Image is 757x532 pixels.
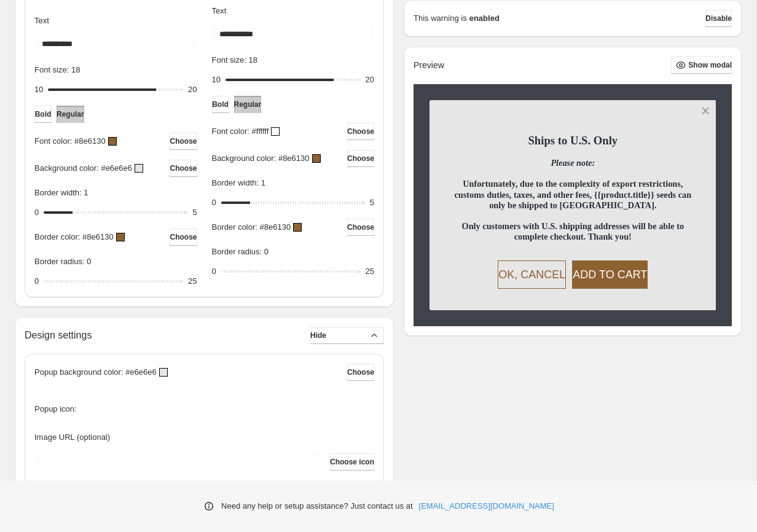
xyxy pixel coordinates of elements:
span: Text [34,16,49,25]
button: Choose [347,150,374,167]
div: 5 [192,206,197,219]
span: 0 [212,267,216,276]
div: 5 [370,197,374,209]
span: Regular [234,100,262,109]
span: 0 [34,208,39,217]
div: 25 [188,275,197,288]
span: Text [212,6,227,15]
p: Background color: #8e6130 [212,152,310,165]
span: Choose [347,127,374,136]
p: Popup background color: #e6e6e6 [34,366,157,378]
span: Image URL (optional) [34,432,110,442]
span: Choose [347,154,374,163]
button: Regular [234,96,262,113]
div: 25 [366,265,374,278]
button: Choose [347,364,374,381]
span: Choose [170,232,197,242]
button: Regular [57,106,84,123]
div: 20 [366,74,374,86]
span: Font size: 18 [212,55,257,65]
span: Choose icon [330,457,374,467]
p: Font color: #ffffff [212,125,269,138]
button: Disable [705,10,732,27]
strong: enabled [469,12,500,25]
p: Border color: #8e6130 [34,231,114,243]
p: This warning is [414,12,467,25]
span: Choose [170,136,197,146]
button: Choose [170,229,197,246]
span: Popup icon: [34,403,77,415]
span: Border width: 1 [212,178,265,187]
span: 0 [34,276,39,286]
span: Disable [705,14,732,23]
span: Show modal [688,60,732,70]
span: Only customers with U.S. shipping addresses will be able to complete checkout. Thank you! [462,221,684,241]
span: Choose [170,163,197,173]
strong: Unfortunately, due to the complexity of export restrictions, customs duties, taxes, and other fee... [454,179,691,209]
button: Show modal [671,57,732,74]
span: Hide [310,331,326,340]
span: Ships to U.S. Only [528,134,618,147]
span: 10 [34,85,43,94]
button: Choose [170,160,197,177]
span: 0 [212,198,216,207]
h2: Design settings [25,329,92,341]
em: : [592,158,595,168]
button: Hide [310,327,384,344]
p: Font color: #8e6130 [34,135,106,147]
button: OK, CANCEL [498,260,566,289]
button: Choose icon [330,453,374,471]
button: Choose [347,123,374,140]
button: Choose [347,219,374,236]
span: Border radius: 0 [34,257,92,266]
a: [EMAIL_ADDRESS][DOMAIN_NAME] [419,500,554,512]
button: Choose [170,133,197,150]
span: Choose [347,222,374,232]
h2: Preview [414,60,444,71]
button: Bold [212,96,229,113]
button: Bold [34,106,52,123]
span: Regular [57,109,84,119]
button: ADD TO CART [572,260,648,289]
span: Bold [212,100,229,109]
span: Border radius: 0 [212,247,269,256]
span: Choose [347,367,374,377]
em: Please note [551,158,592,168]
span: Bold [35,109,52,119]
span: Font size: 18 [34,65,80,74]
div: 20 [188,84,197,96]
span: Border width: 1 [34,188,88,197]
p: Background color: #e6e6e6 [34,162,132,174]
p: Border color: #8e6130 [212,221,291,233]
span: 10 [212,75,221,84]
